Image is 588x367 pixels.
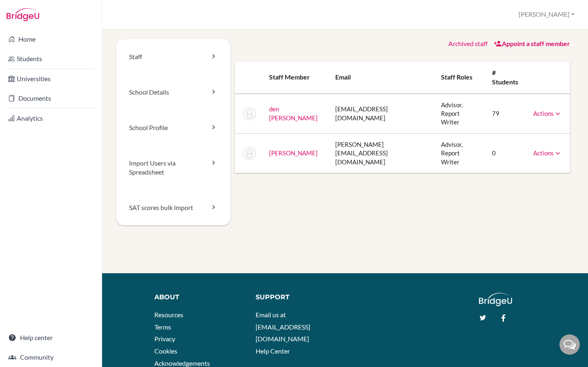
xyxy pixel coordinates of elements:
a: Staff [116,39,231,75]
a: Actions [533,149,562,157]
td: 0 [486,133,527,173]
a: Resources [154,311,183,318]
a: den [PERSON_NAME] [269,105,318,121]
a: Archived staff [448,40,488,47]
div: About [154,293,244,302]
a: SAT scores bulk import [116,190,231,226]
a: Acknowledgements [154,359,210,367]
a: Students [2,51,100,67]
a: Documents [2,90,100,106]
img: logo_white@2x-f4f0deed5e89b7ecb1c2cc34c3e3d731f90f0f143d5ea2071677605dd97b5244.png [479,293,512,306]
a: Analytics [2,110,100,126]
th: Staff roles [434,62,486,94]
a: [PERSON_NAME] [269,149,318,157]
th: Staff member [263,62,329,94]
td: [PERSON_NAME][EMAIL_ADDRESS][DOMAIN_NAME] [329,133,435,173]
div: Support [256,293,339,302]
a: School Profile [116,110,231,146]
img: Bridge-U [7,8,39,21]
a: Help center [2,329,100,346]
th: Email [329,62,435,94]
td: Advisor, Report Writer [434,133,486,173]
td: 79 [486,94,527,134]
a: Import Users via Spreadsheet [116,146,231,190]
th: # students [486,62,527,94]
td: [EMAIL_ADDRESS][DOMAIN_NAME] [329,94,435,134]
a: Email us at [EMAIL_ADDRESS][DOMAIN_NAME] [256,311,310,343]
td: Advisor, Report Writer [434,94,486,134]
img: Vera den Otter [243,107,256,120]
a: Appoint a staff member [494,40,570,47]
a: Community [2,349,100,365]
a: Privacy [154,335,175,343]
a: Help Center [256,347,290,355]
a: Universities [2,71,100,87]
a: Cookies [154,347,177,355]
a: Home [2,31,100,47]
a: Actions [533,110,562,117]
a: Terms [154,323,171,331]
a: School Details [116,75,231,110]
button: [PERSON_NAME] [515,7,578,22]
img: Mike Hemsley [243,147,256,160]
